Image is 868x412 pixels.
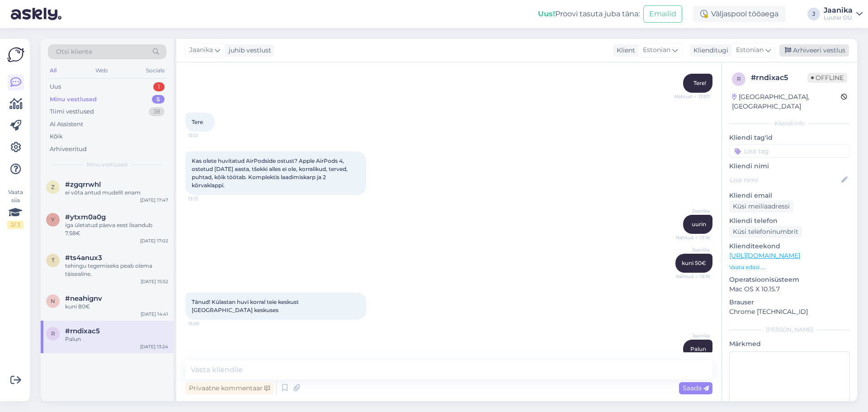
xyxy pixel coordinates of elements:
div: Uus [50,82,61,91]
div: Socials [144,65,166,76]
div: Tiimi vestlused [50,107,94,116]
div: [DATE] 14:41 [141,311,168,317]
div: tehingu tegemiseks peab olema täisealine. [65,262,168,278]
p: Märkmed [729,339,850,349]
span: Jaanika [676,332,710,339]
div: [DATE] 17:47 [140,197,168,204]
span: 13:12 [188,132,222,139]
span: #ts4anux3 [65,254,102,262]
div: iga ületatud päeva eest lisandub 7.58€ [65,221,168,237]
span: t [52,257,55,264]
div: Väljaspool tööaega [693,6,786,22]
div: [GEOGRAPHIC_DATA], [GEOGRAPHIC_DATA] [732,92,841,111]
b: Uus! [538,9,555,18]
p: Chrome [TECHNICAL_ID] [729,307,850,317]
p: Vaata edasi ... [729,263,850,271]
div: Privaatne kommentaar [185,382,274,394]
span: r [737,76,741,82]
span: Jaanika [189,45,213,55]
p: Mac OS X 10.15.7 [729,284,850,294]
div: Küsi meiliaadressi [729,200,793,213]
span: y [51,216,55,223]
span: Tänud! Külastan huvi korral teie keskust [GEOGRAPHIC_DATA] keskuses [192,298,300,313]
span: Jaanika [676,246,710,253]
span: Nähtud ✓ 13:07 [675,93,710,100]
span: z [51,184,55,190]
span: Nähtud ✓ 13:18 [676,234,710,241]
p: Kliendi tag'id [729,133,850,142]
p: Brauser [729,298,850,307]
p: Kliendi email [729,191,850,200]
div: Klienditugi [690,46,728,55]
button: Emailid [643,5,682,23]
span: Estonian [643,45,670,55]
div: 2 / 3 [7,221,24,229]
span: 13:20 [188,320,222,327]
div: [PERSON_NAME] [729,326,850,334]
div: Klient [613,46,635,55]
div: [DATE] 13:24 [140,343,168,350]
p: Klienditeekond [729,242,850,251]
div: [DATE] 15:52 [141,278,168,285]
span: Otsi kliente [56,47,92,57]
div: AI Assistent [50,120,83,129]
div: Arhiveeri vestlus [779,44,849,57]
span: Jaanika [676,208,710,214]
span: #zgqrrwhl [65,180,101,189]
span: #rndixac5 [65,327,100,335]
div: Küsi telefoninumbrit [729,226,802,238]
span: Estonian [736,45,764,55]
span: #ytxm0a0g [65,213,106,221]
span: Offline [807,73,847,83]
img: Askly Logo [7,46,24,63]
a: JaanikaLuutar OÜ [824,7,863,21]
div: All [48,65,58,76]
div: Kõik [50,132,63,141]
p: Kliendi telefon [729,216,850,226]
span: n [51,298,55,304]
div: Web [94,65,109,76]
span: Kas olete huvitatud AirPodside ostust? Apple AirPods 4, ostetud [DATE] aasta, tšekki alles ei ole... [192,157,349,189]
div: Proovi tasuta juba täna: [538,9,640,19]
div: 1 [153,82,165,91]
div: kuni 80€ [65,303,168,311]
div: juhib vestlust [225,46,271,55]
span: Saada [683,384,709,392]
span: Tere! [693,80,706,86]
div: 5 [152,95,165,104]
span: r [51,330,55,337]
div: 38 [149,107,165,116]
span: #neahignv [65,294,102,303]
div: Luutar OÜ [824,14,853,21]
span: kuni 50€ [682,260,706,266]
div: # rndixac5 [751,72,807,83]
div: J [807,8,820,20]
div: Vaata siia [7,188,24,229]
div: Kliendi info [729,119,850,128]
a: [URL][DOMAIN_NAME] [729,251,800,260]
div: Palun [65,335,168,343]
div: Jaanika [824,7,853,14]
input: Lisa tag [729,144,850,158]
div: ei võta antud mudelit enam [65,189,168,197]
div: [DATE] 17:02 [140,237,168,244]
span: Minu vestlused [87,161,127,169]
span: uurin [692,221,706,227]
span: Palun [690,346,706,352]
span: Tere [192,118,203,125]
div: Minu vestlused [50,95,97,104]
p: Operatsioonisüsteem [729,275,850,284]
input: Lisa nimi [730,175,840,185]
p: Kliendi nimi [729,161,850,171]
div: Arhiveeritud [50,145,87,154]
span: 13:13 [188,195,222,202]
span: Nähtud ✓ 13:19 [676,273,710,280]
